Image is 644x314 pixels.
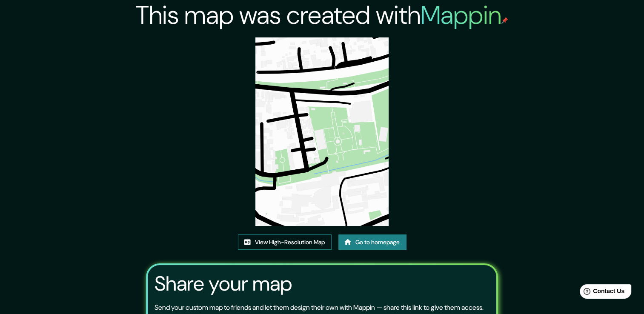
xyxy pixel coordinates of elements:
h3: Share your map [155,272,292,296]
img: mappin-pin [501,17,508,24]
p: Send your custom map to friends and let them design their own with Mappin — share this link to gi... [155,303,484,313]
iframe: Help widget launcher [568,281,635,305]
a: View High-Resolution Map [238,234,332,250]
img: created-map [255,37,389,226]
a: Go to homepage [338,234,406,250]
